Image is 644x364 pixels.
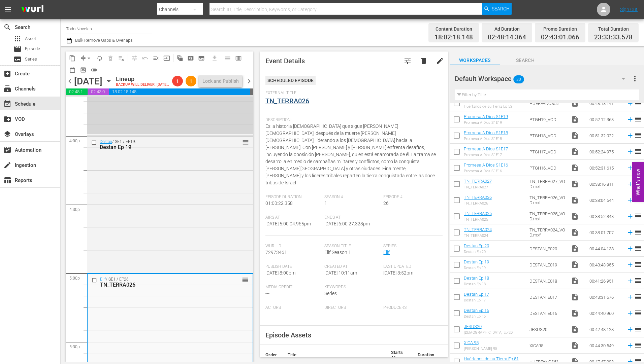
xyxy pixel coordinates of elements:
button: Lock and Publish [199,75,242,87]
div: Content Duration [434,24,473,34]
span: [DATE] 3:52pm [383,270,413,276]
span: Directors [324,305,380,311]
td: 00:44:40.960 [587,305,624,321]
span: 72973461 [265,250,287,255]
span: chevron_left [66,77,74,85]
td: 00:44:04.138 [587,241,624,257]
span: Video [571,212,579,220]
span: Video [571,309,579,317]
span: Created At [324,264,380,269]
span: Video [571,148,579,156]
span: reorder [634,147,642,155]
td: 00:43:43.955 [587,257,624,273]
span: Last Updated [383,264,439,269]
svg: Add to Schedule [626,277,634,285]
span: [DATE] 10:11am [324,270,357,276]
a: Destan Ep 16 [464,308,489,313]
td: 00:52:12.363 [587,111,624,128]
span: Description: [265,117,439,123]
span: Episode [25,45,40,52]
td: XICA95 [527,337,568,354]
span: reorder [634,341,642,349]
td: 00:41:26.951 [587,273,624,289]
div: Ad Duration [488,24,526,34]
span: content_copy [69,55,76,62]
span: Video [571,115,579,123]
span: Season Title [324,244,380,249]
span: reorder [634,115,642,123]
span: Reports [3,176,11,184]
svg: Add to Schedule [626,196,634,204]
button: reorder [242,139,249,145]
span: reorder [634,99,642,107]
div: TN_TERRA025 [464,217,492,222]
td: 00:52:31.615 [587,160,624,176]
td: PTGH17_VOD [527,144,568,160]
a: TN_TERRA026 [464,195,492,200]
div: Lineup [116,75,169,83]
div: Lock and Publish [202,75,239,87]
span: Ingestion [3,161,11,169]
div: Destan Ep 20 [464,250,489,254]
td: JESUS20 [527,321,568,337]
div: Huérfanos de su Tierra Ep 52 [464,104,519,109]
div: Promesa A Dios S1E18 [464,137,508,141]
div: Promesa A Dios S1E19 [464,120,508,125]
div: / SE1 / EP26: [100,277,219,288]
td: 00:43:31.676 [587,289,624,305]
a: Destan Ep 19 [464,259,489,264]
div: [DATE] [74,76,102,87]
a: Destan Ep 18 [464,276,489,281]
svg: Add to Schedule [626,116,634,123]
span: more_vert [631,75,639,83]
span: Copy Lineup [67,53,78,64]
td: 00:38:01.707 [587,224,624,241]
span: Workspaces [450,56,500,65]
span: Fill episodes with ad slates [151,53,161,64]
span: reorder [634,293,642,301]
td: TN_TERRA025_VOD.mxf [527,208,568,224]
span: toggle_off [91,67,97,73]
svg: Add to Schedule [626,164,634,172]
svg: Add to Schedule [626,245,634,252]
a: Promesa A Dios S1E17 [464,146,508,151]
span: Overlays [3,130,11,138]
span: 30 [513,72,524,86]
span: reorder [242,139,249,146]
span: Media Credit [265,285,321,290]
td: 00:44:30.549 [587,337,624,354]
span: Ends At [324,215,380,220]
span: preview_outlined [80,67,87,73]
button: Search [482,3,512,15]
span: Season # [324,194,380,200]
span: reorder [634,309,642,317]
td: DESTAN_E017 [527,289,568,305]
button: Open Feedback Widget [632,162,644,202]
svg: Add to Schedule [626,310,634,317]
td: TN_TERRA026_VOD.mxf [527,192,568,208]
span: pageview_outlined [187,55,194,62]
span: Week Calendar View [233,53,244,64]
a: JESUS20 [464,324,482,329]
span: chevron_right [245,77,253,85]
td: HUERFANOS52 [527,95,568,111]
span: Create [3,70,11,78]
svg: Add to Schedule [626,342,634,349]
a: Destan Ep 20 [464,243,489,248]
span: Customize Event [404,57,412,65]
svg: Add to Schedule [626,148,634,155]
span: Video [571,261,579,269]
span: 18:02:18.148 [434,34,473,41]
span: auto_awesome_motion_outlined [176,55,183,62]
span: [DATE] 5:00:04.965pm [265,221,311,226]
span: Month Calendar View [67,65,78,75]
span: --- [265,291,269,296]
div: Destan Ep 19 [100,144,219,150]
span: Airs At [265,215,321,220]
span: Series [383,244,439,249]
td: 00:52:24.975 [587,144,624,160]
span: Video [571,196,579,204]
div: [DEMOGRAPHIC_DATA] Ep 20 [464,330,513,335]
svg: Add to Schedule [626,180,634,188]
div: BACKUP WILL DELIVER: [DATE] 4a (local) [116,83,169,87]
